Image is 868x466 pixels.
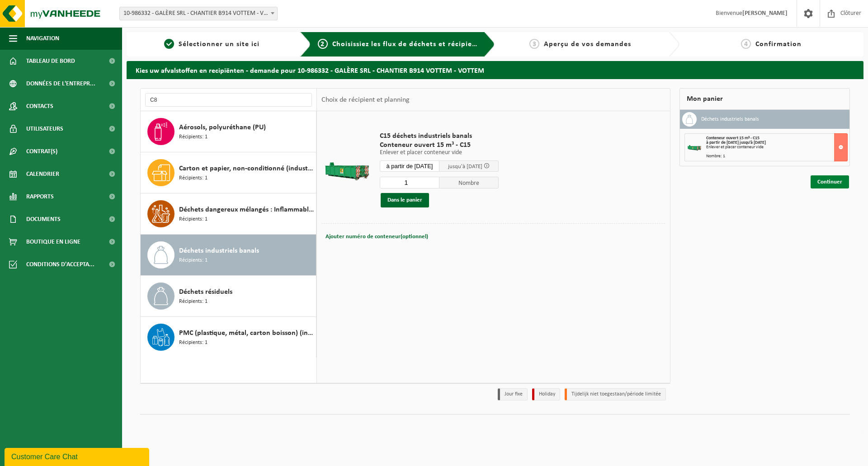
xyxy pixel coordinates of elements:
[544,41,631,48] span: Aperçu de vos demandes
[26,118,63,140] span: Utilisateurs
[141,235,316,276] button: Déchets industriels banals Récipients: 1
[179,163,314,174] span: Carton et papier, non-conditionné (industriel)
[380,132,499,141] span: C15 déchets industriels banals
[26,95,53,118] span: Contacts
[26,72,95,95] span: Données de l'entrepr...
[141,111,316,152] button: Aérosols, polyuréthane (PU) Récipients: 1
[565,388,666,400] li: Tijdelijk niet toegestaan/période limitée
[179,256,208,265] span: Récipients: 1
[141,276,316,317] button: Déchets résiduels Récipients: 1
[26,185,54,208] span: Rapports
[380,160,439,172] input: Sélectionnez date
[141,317,316,358] button: PMC (plastique, métal, carton boisson) (industriel) Récipients: 1
[532,388,560,400] li: Holiday
[120,7,277,20] span: 10-986332 - GALÈRE SRL - CHANTIER B914 VOTTEM - VOTTEM
[26,50,75,72] span: Tableau de bord
[381,193,429,207] button: Dans le panier
[755,41,802,48] span: Confirmation
[179,245,259,256] span: Déchets industriels banals
[26,208,61,231] span: Documents
[26,231,80,253] span: Boutique en ligne
[179,41,259,48] span: Sélectionner un site ici
[679,88,850,110] div: Mon panier
[811,175,849,188] a: Continuer
[179,122,266,133] span: Aérosols, polyuréthane (PU)
[179,204,314,215] span: Déchets dangereux mélangés : Inflammable - Corrosif
[26,27,59,50] span: Navigation
[498,388,528,400] li: Jour fixe
[127,61,863,79] h2: Kies uw afvalstoffen en recipiënten - demande pour 10-986332 - GALÈRE SRL - CHANTIER B914 VOTTEM ...
[164,39,174,49] span: 1
[380,150,499,156] p: Enlever et placer conteneur vide
[179,297,208,306] span: Récipients: 1
[325,234,428,240] span: Ajouter numéro de conteneur(optionnel)
[119,7,278,20] span: 10-986332 - GALÈRE SRL - CHANTIER B914 VOTTEM - VOTTEM
[706,154,848,159] div: Nombre: 1
[26,140,57,163] span: Contrat(s)
[5,446,151,466] iframe: chat widget
[706,136,759,141] span: Conteneur ouvert 15 m³ - C15
[701,112,759,127] h3: Déchets industriels banals
[179,174,208,183] span: Récipients: 1
[448,164,482,169] span: jusqu'à [DATE]
[741,39,751,49] span: 4
[179,133,208,141] span: Récipients: 1
[325,231,429,243] button: Ajouter numéro de conteneur(optionnel)
[141,152,316,193] button: Carton et papier, non-conditionné (industriel) Récipients: 1
[26,253,94,276] span: Conditions d'accepta...
[706,140,766,145] strong: à partir de [DATE] jusqu'à [DATE]
[332,41,483,48] span: Choisissiez les flux de déchets et récipients
[742,10,788,17] strong: [PERSON_NAME]
[179,328,314,339] span: PMC (plastique, métal, carton boisson) (industriel)
[179,215,208,224] span: Récipients: 1
[26,163,59,185] span: Calendrier
[145,93,312,107] input: Chercher du matériel
[318,39,328,49] span: 2
[706,145,848,150] div: Enlever et placer conteneur vide
[131,39,293,50] a: 1Sélectionner un site ici
[317,89,414,111] div: Choix de récipient et planning
[439,177,499,188] span: Nombre
[179,339,208,347] span: Récipients: 1
[179,287,232,297] span: Déchets résiduels
[141,193,316,235] button: Déchets dangereux mélangés : Inflammable - Corrosif Récipients: 1
[529,39,539,49] span: 3
[380,141,499,150] span: Conteneur ouvert 15 m³ - C15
